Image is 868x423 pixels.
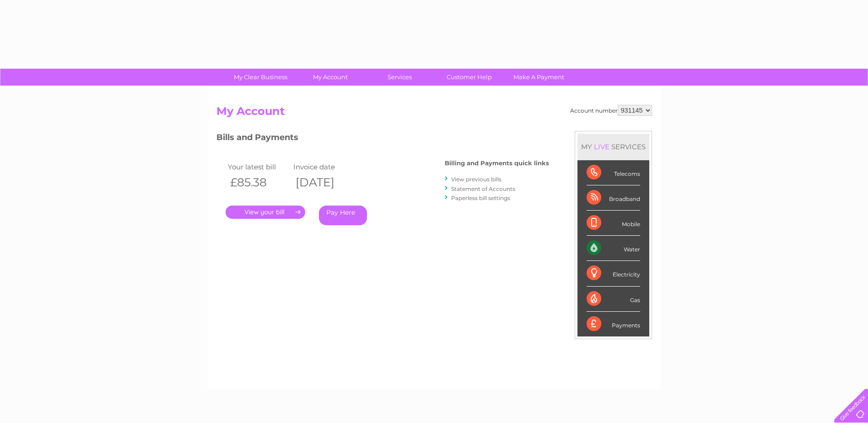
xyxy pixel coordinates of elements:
[226,173,291,192] th: £85.38
[291,161,357,173] td: Invoice date
[587,185,640,211] div: Broadband
[216,105,652,122] h2: My Account
[223,69,298,86] a: My Clear Business
[587,287,640,312] div: Gas
[431,69,507,86] a: Customer Help
[587,261,640,286] div: Electricity
[451,185,515,192] a: Statement of Accounts
[226,161,291,173] td: Your latest bill
[587,312,640,336] div: Payments
[319,206,367,225] a: Pay Here
[577,134,649,160] div: MY SERVICES
[216,131,549,147] h3: Bills and Payments
[587,211,640,236] div: Mobile
[362,69,437,86] a: Services
[587,160,640,185] div: Telecoms
[570,105,652,116] div: Account number
[292,69,368,86] a: My Account
[587,236,640,261] div: Water
[592,142,611,151] div: LIVE
[451,195,510,201] a: Paperless bill settings
[226,206,305,219] a: .
[501,69,577,86] a: Make A Payment
[451,176,501,183] a: View previous bills
[291,173,357,192] th: [DATE]
[445,160,549,167] h4: Billing and Payments quick links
